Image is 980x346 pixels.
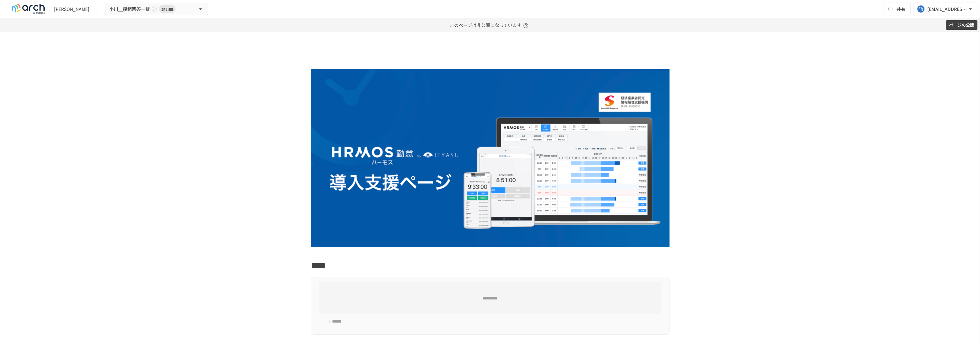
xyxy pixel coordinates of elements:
[54,6,89,13] div: [PERSON_NAME]
[109,5,150,13] span: 小川＿模範回答一覧
[105,3,208,15] button: 小川＿模範回答一覧非公開
[159,6,175,13] span: 非公開
[884,3,911,15] button: 共有
[913,3,977,15] button: [EMAIL_ADDRESS][DOMAIN_NAME]
[450,18,530,32] p: このページは非公開になっています
[896,5,905,13] span: 共有
[927,5,967,13] div: [EMAIL_ADDRESS][DOMAIN_NAME]
[8,4,49,14] img: logo-default@2x-9cf2c760.svg
[946,20,977,30] button: ページの公開
[311,69,670,247] img: l0mbyLEhUrASHL3jmzuuxFt4qdie8HDrPVHkIveOjLi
